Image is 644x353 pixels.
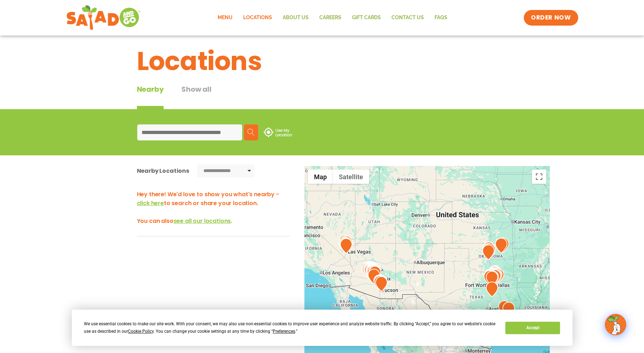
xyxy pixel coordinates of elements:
[314,10,347,26] a: Careers
[137,190,290,225] h3: Hey there! We'd love to show you what's nearby - to search or share your location. You can also .
[84,320,497,335] div: We use essential cookies to make our site work. With your consent, we may also use non-essential ...
[531,14,571,22] span: ORDER NOW
[308,170,333,184] button: Show street map
[333,170,369,184] button: Show satellite imagery
[174,217,231,225] span: see all our locations
[532,170,546,184] button: Toggle fullscreen view
[238,10,277,26] a: Locations
[137,84,229,109] div: Tabbed content
[273,329,295,334] span: Preferences
[606,315,626,335] img: wpChatIcon
[212,10,453,26] nav: Menu
[72,310,573,346] div: Cookie Consent Prompt
[137,42,507,80] h1: Locations
[264,127,292,137] img: use-location.svg
[347,10,386,26] a: GIFT CARDS
[248,129,255,136] img: search.svg
[277,10,314,26] a: About Us
[212,10,238,26] a: Menu
[505,322,560,334] button: Accept
[137,166,189,175] div: Nearby Locations
[524,10,578,26] a: ORDER NOW
[181,84,211,109] button: Show all
[66,4,141,32] img: new-SAG-logo-768×292
[386,10,429,26] a: Contact Us
[137,199,164,207] span: click here
[128,329,154,334] span: Cookie Policy
[137,84,164,109] div: Nearby
[429,10,453,26] a: FAQs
